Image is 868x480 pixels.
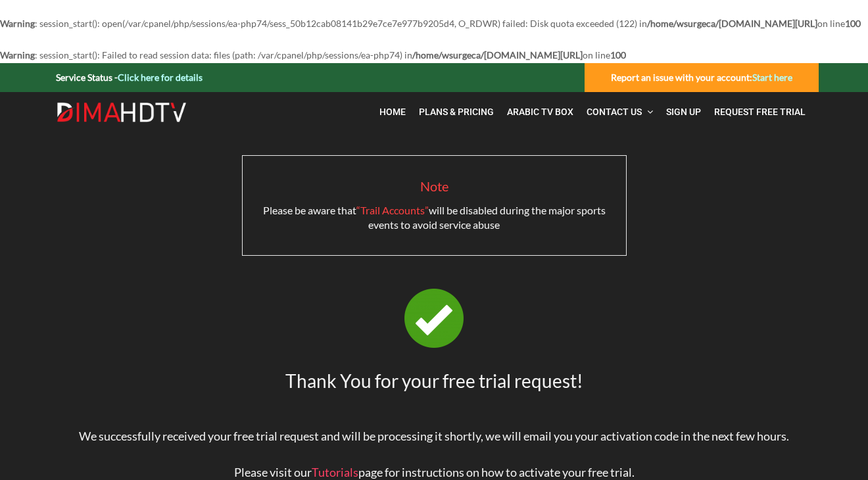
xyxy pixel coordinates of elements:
[79,429,789,443] span: We successfully received your free trial request and will be processing it shortly, we will email...
[587,107,642,117] span: Contact Us
[412,99,500,126] a: Plans & Pricing
[660,99,708,126] a: Sign Up
[647,18,817,29] b: /home/wsurgeca/[DOMAIN_NAME][URL]
[752,72,792,83] a: Start here
[263,204,606,231] span: Please be aware that will be disabled during the major sports events to avoid service abuse
[285,370,583,392] span: Thank You for your free trial request!
[420,178,448,194] span: Note
[404,289,464,348] img: tick
[611,72,792,83] strong: Report an issue with your account:
[356,204,429,216] span: “Trail Accounts”
[379,107,406,117] span: Home
[373,99,412,126] a: Home
[56,102,187,123] img: Dima HDTV
[610,49,626,60] b: 100
[714,107,806,117] span: Request Free Trial
[118,72,203,83] a: Click here for details
[234,465,635,479] span: Please visit our page for instructions on how to activate your free trial.
[419,107,494,117] span: Plans & Pricing
[580,99,660,126] a: Contact Us
[507,107,573,117] span: Arabic TV Box
[500,99,580,126] a: Arabic TV Box
[666,107,701,117] span: Sign Up
[412,49,583,60] b: /home/wsurgeca/[DOMAIN_NAME][URL]
[56,72,203,83] strong: Service Status -
[845,18,861,29] b: 100
[708,99,812,126] a: Request Free Trial
[312,465,358,479] a: Tutorials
